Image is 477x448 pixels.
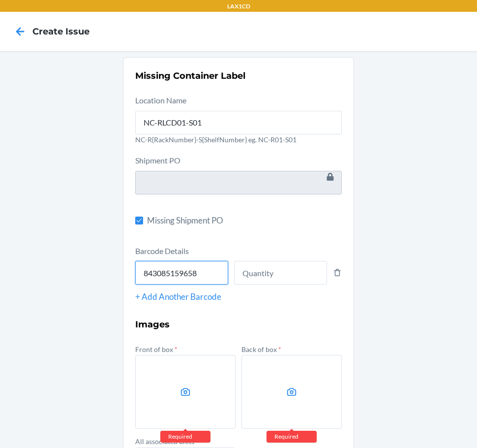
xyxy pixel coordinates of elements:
[135,437,199,446] label: All associated units
[135,246,189,256] label: Barcode Details
[227,2,250,11] p: LAX1CD
[267,431,317,443] div: Required
[135,318,342,331] h3: Images
[135,345,178,353] label: Front of box
[135,156,180,165] label: Shipment PO
[135,290,342,303] div: + Add Another Barcode
[32,25,89,38] h4: Create Issue
[241,345,281,353] label: Back of box
[234,261,327,285] input: Quantity
[135,217,143,224] input: Missing Shipment PO
[135,96,186,105] label: Location Name
[147,214,342,227] span: Missing Shipment PO
[135,261,228,285] input: Barcode
[160,431,210,443] div: Required
[135,69,342,82] h2: Missing Container Label
[135,134,342,145] p: NC-R{RackNumber}-S{ShelfNumber} eg. NC-R01-S01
